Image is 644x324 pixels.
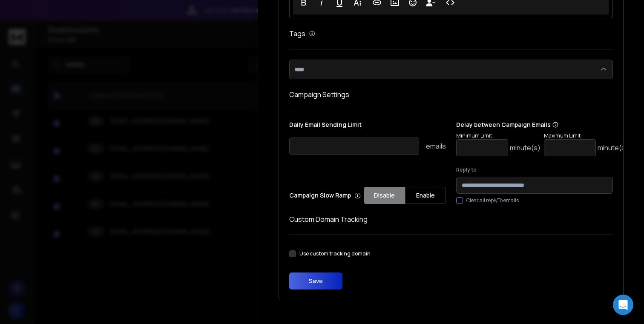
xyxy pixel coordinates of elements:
button: Enable [405,187,446,204]
p: Campaign Slow Ramp [289,191,361,200]
p: Maximum Limit [544,132,628,139]
h1: Campaign Settings [289,89,613,100]
p: minute(s) [598,143,628,153]
p: minute(s) [510,143,540,153]
p: Daily Email Sending Limit [289,120,446,132]
p: Minimum Limit [456,132,540,139]
p: Delay between Campaign Emails [456,120,628,129]
label: Use custom tracking domain [299,250,371,257]
button: Disable [364,187,405,204]
button: Save [289,272,342,290]
p: emails [426,141,446,151]
h1: Tags [289,29,305,39]
div: Open Intercom Messenger [613,295,633,315]
h1: Custom Domain Tracking [289,214,613,224]
label: Clear all replyTo emails [466,197,519,204]
label: Reply to [456,166,613,173]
